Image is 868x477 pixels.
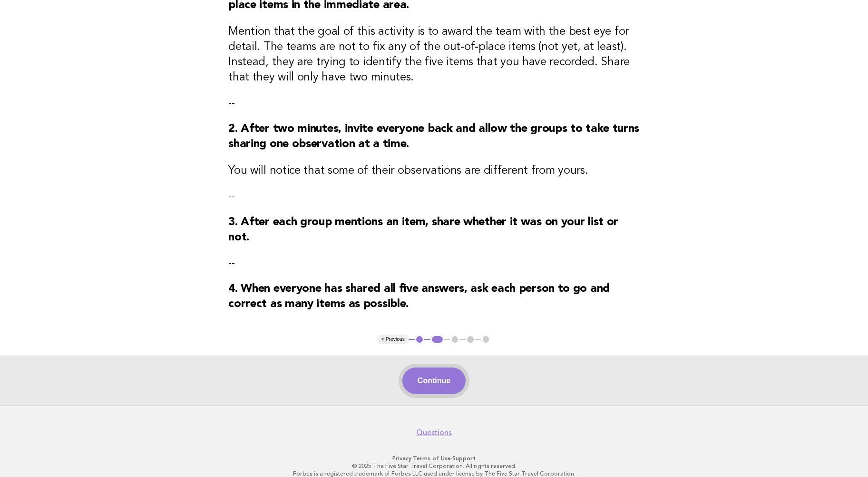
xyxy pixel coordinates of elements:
h3: Mention that the goal of this activity is to award the team with the best eye for detail. The tea... [228,24,640,85]
p: -- [228,97,640,110]
button: 1 [415,335,424,344]
p: · · [143,455,725,462]
h3: You will notice that some of their observations are different from yours. [228,163,640,179]
button: 2 [430,335,444,344]
strong: 2. After two minutes, invite everyone back and allow the groups to take turns sharing one observa... [228,123,639,150]
strong: 3. After each group mentions an item, share whether it was on your list or not. [228,217,618,243]
button: Continue [402,368,466,394]
a: Support [452,455,476,462]
p: -- [228,190,640,203]
a: Questions [416,428,452,437]
strong: 4. When everyone has shared all five answers, ask each person to go and correct as many items as ... [228,283,610,310]
a: Terms of Use [413,455,451,462]
button: < Previous [378,335,409,344]
p: -- [228,257,640,270]
p: © 2025 The Five Star Travel Corporation. All rights reserved. [143,462,725,470]
a: Privacy [392,455,411,462]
